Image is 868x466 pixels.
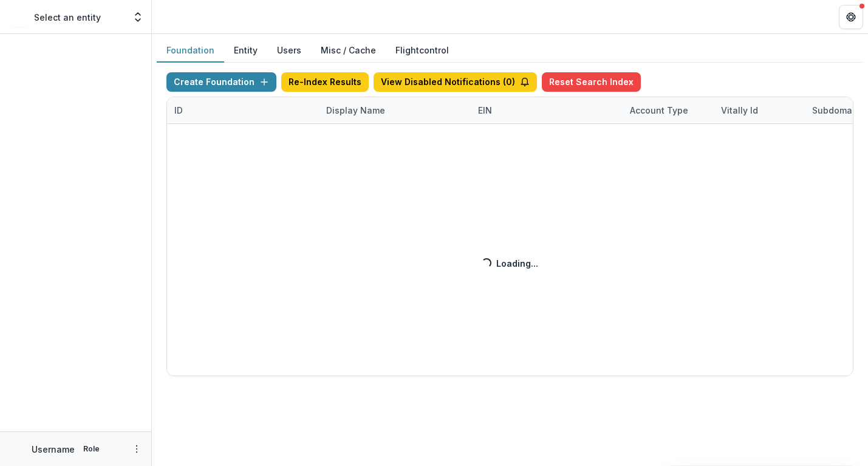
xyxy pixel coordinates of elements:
[32,443,75,456] p: Username
[129,5,146,29] button: Open entity switcher
[34,11,101,24] p: Select an entity
[395,44,449,57] a: Flightcontrol
[157,39,224,63] button: Foundation
[839,5,863,29] button: Get Help
[267,39,311,63] button: Users
[311,39,386,63] button: Misc / Cache
[80,444,103,454] p: Role
[129,442,144,456] button: More
[224,39,267,63] button: Entity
